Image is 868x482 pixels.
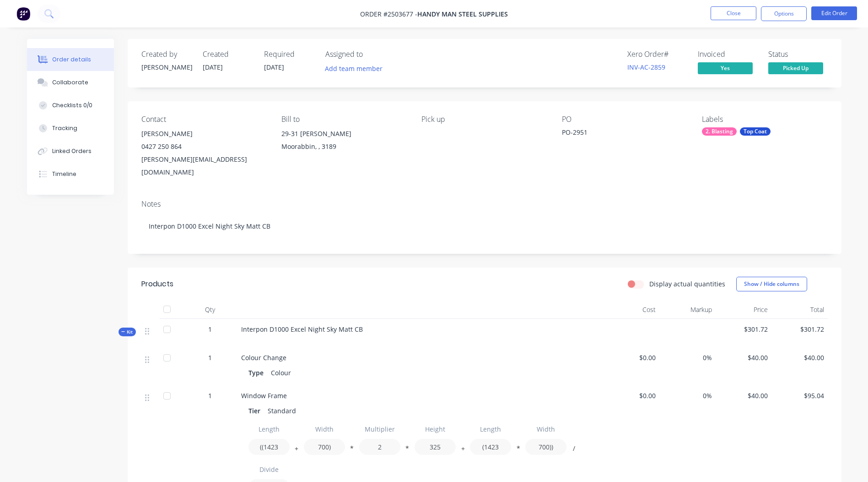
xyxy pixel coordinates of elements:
span: $40.00 [719,353,768,362]
span: $301.72 [775,324,824,334]
span: Colour Change [241,353,286,362]
button: Collaborate [27,71,114,94]
div: Type [248,366,267,379]
span: [DATE] [203,63,223,71]
input: Value [415,439,456,455]
button: Options [761,6,807,21]
div: Contact [141,115,267,124]
span: $40.00 [719,391,768,400]
span: $0.00 [607,391,656,400]
div: Created by [141,50,192,59]
div: Notes [141,200,828,208]
div: Linked Orders [52,147,92,155]
div: [PERSON_NAME][EMAIL_ADDRESS][DOMAIN_NAME] [141,153,267,179]
input: Value [359,439,400,455]
div: 0427 250 864 [141,140,267,153]
div: Markup [659,301,716,319]
span: 0% [663,391,712,400]
div: Cost [604,301,660,319]
span: Window Frame [241,391,287,400]
div: Total [771,301,828,319]
input: Label [415,421,456,437]
div: Order details [52,55,91,64]
span: $0.00 [607,353,656,362]
input: Value [304,439,345,455]
button: Picked Up [768,62,823,76]
div: Status [768,50,828,59]
button: Show / Hide columns [736,277,807,291]
span: 1 [208,391,212,400]
span: Kit [121,329,133,335]
div: Products [141,279,173,290]
div: Pick up [421,115,547,124]
span: Interpon D1000 Excel Night Sky Matt CB [241,325,363,334]
span: $301.72 [719,324,768,334]
div: Bill to [281,115,407,124]
div: Created [203,50,253,59]
button: Linked Orders [27,140,114,163]
span: $40.00 [775,353,824,362]
div: [PERSON_NAME]0427 250 864[PERSON_NAME][EMAIL_ADDRESS][DOMAIN_NAME] [141,127,267,179]
div: 2. Blasting [702,127,737,136]
div: Qty [183,301,237,319]
button: Add team member [320,62,387,75]
input: Value [248,439,290,455]
div: Colour [267,366,295,379]
span: [DATE] [264,63,284,71]
div: PO [562,115,687,124]
button: + [458,447,468,454]
span: 1 [208,353,212,362]
span: 1 [208,324,212,334]
button: Checklists 0/0 [27,94,114,117]
div: 29-31 [PERSON_NAME] [281,127,407,140]
span: Order #2503677 - [360,10,417,18]
input: Label [525,421,566,437]
span: Picked Up [768,62,823,74]
div: Xero Order # [627,50,687,59]
button: Close [711,6,756,20]
input: Value [525,439,566,455]
div: Checklists 0/0 [52,101,92,110]
button: Edit Order [811,6,857,20]
div: Kit [119,328,136,336]
div: Tier [248,404,264,417]
button: Tracking [27,117,114,140]
div: [PERSON_NAME] [141,62,192,72]
div: Top Coat [740,127,771,136]
label: Display actual quantities [649,279,725,289]
span: $95.04 [775,391,824,400]
div: Interpon D1000 Excel Night Sky Matt CB [141,212,828,240]
div: Timeline [52,170,76,178]
input: Label [359,421,400,437]
div: Labels [702,115,827,124]
button: Order details [27,48,114,71]
img: Factory [16,7,30,21]
div: 29-31 [PERSON_NAME]Moorabbin, , 3189 [281,127,407,157]
div: Required [264,50,314,59]
span: Handy Man Steel Supplies [417,10,508,18]
div: Moorabbin, , 3189 [281,140,407,153]
input: Label [248,461,290,477]
button: Timeline [27,163,114,186]
div: PO-2951 [562,127,676,140]
button: Add team member [325,62,388,75]
div: [PERSON_NAME] [141,127,267,140]
a: INV-AC-2859 [627,63,665,71]
div: Tracking [52,124,77,132]
input: Label [248,421,290,437]
span: 0% [663,353,712,362]
input: Label [304,421,345,437]
div: Standard [264,404,300,417]
div: Collaborate [52,78,88,87]
div: Invoiced [698,50,757,59]
button: + [292,447,301,454]
input: Label [470,421,511,437]
div: Assigned to [325,50,417,59]
input: Value [470,439,511,455]
button: / [569,447,578,454]
div: Price [716,301,772,319]
span: Yes [698,62,753,74]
